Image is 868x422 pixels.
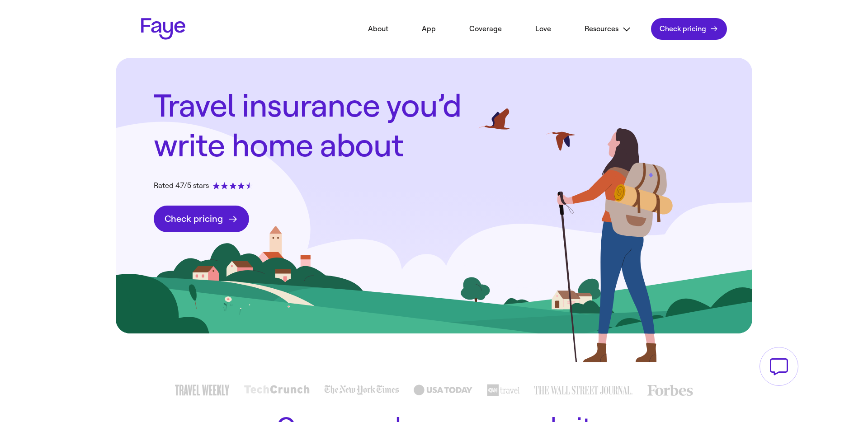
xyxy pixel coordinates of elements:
[354,19,402,39] a: About
[141,18,185,40] a: Faye Logo
[660,24,706,33] span: Check pricing
[408,19,449,39] a: App
[165,213,223,225] span: Check pricing
[522,19,565,39] a: Love
[154,206,249,232] a: Check pricing
[456,19,515,39] a: Coverage
[154,87,479,166] h1: Travel insurance you’d write home about
[571,19,645,39] button: Resources
[154,180,253,191] div: Rated 4.7/5 stars
[651,18,727,40] a: Check pricing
